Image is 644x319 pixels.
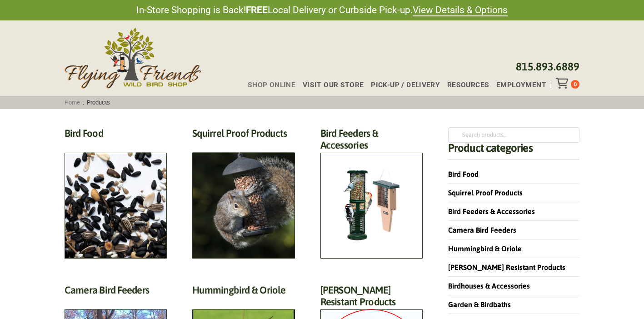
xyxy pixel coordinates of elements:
[65,284,167,301] h2: Camera Bird Feeders
[556,78,571,89] div: Toggle Off Canvas Content
[448,226,516,234] a: Camera Bird Feeders
[61,99,83,106] a: Home
[448,263,565,271] a: [PERSON_NAME] Resistant Products
[61,99,113,106] span: :
[65,28,201,89] img: Flying Friends Wild Bird Shop Logo
[574,81,577,88] span: 0
[364,82,440,89] a: Pick-up / Delivery
[371,82,440,89] span: Pick-up / Delivery
[192,127,295,259] a: Visit product category Squirrel Proof Products
[295,82,364,89] a: Visit Our Store
[246,5,268,15] strong: FREE
[240,82,295,89] a: Shop Online
[448,127,579,143] input: Search products…
[413,5,508,16] a: View Details & Options
[448,189,523,197] a: Squirrel Proof Products
[448,143,579,159] h4: Product categories
[496,82,546,89] span: Employment
[448,170,479,178] a: Bird Food
[448,300,511,309] a: Garden & Birdbaths
[448,244,522,253] a: Hummingbird & Oriole
[448,282,530,290] a: Birdhouses & Accessories
[320,127,423,259] a: Visit product category Bird Feeders & Accessories
[516,60,579,73] a: 815.893.6889
[448,207,535,215] a: Bird Feeders & Accessories
[303,82,364,89] span: Visit Our Store
[84,99,113,106] span: Products
[447,82,489,89] span: Resources
[248,82,295,89] span: Shop Online
[136,4,508,17] span: In-Store Shopping is Back! Local Delivery or Curbside Pick-up.
[320,284,423,313] h2: [PERSON_NAME] Resistant Products
[489,82,546,89] a: Employment
[192,284,295,301] h2: Hummingbird & Oriole
[440,82,489,89] a: Resources
[192,127,295,144] h2: Squirrel Proof Products
[65,127,167,144] h2: Bird Food
[65,127,167,259] a: Visit product category Bird Food
[320,127,423,156] h2: Bird Feeders & Accessories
